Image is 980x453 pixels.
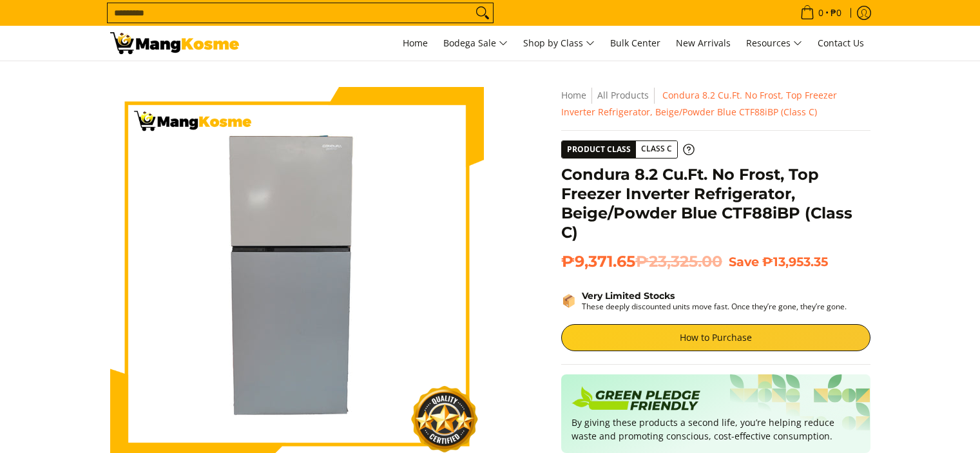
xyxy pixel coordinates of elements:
span: Bodega Sale [443,35,508,52]
a: All Products [597,89,649,101]
span: • [796,6,845,20]
a: New Arrivals [669,26,737,61]
span: Condura 8.2 Cu.Ft. No Frost, Top Freezer Inverter Refrigerator, Beige/Powder Blue CTF88iBP (Class C) [561,89,837,118]
span: Bulk Center [610,37,660,49]
p: These deeply discounted units move fast. Once they’re gone, they’re gone. [582,302,847,311]
span: ₱9,371.65 [561,252,722,271]
span: Save [729,254,759,269]
a: Bodega Sale [437,26,514,61]
strong: Very Limited Stocks [582,290,675,302]
a: Resources [740,26,809,61]
span: Home [403,37,428,49]
img: Badge sustainability green pledge friendly [572,385,700,416]
span: Contact Us [818,37,864,49]
a: Home [561,89,586,101]
h1: Condura 8.2 Cu.Ft. No Frost, Top Freezer Inverter Refrigerator, Beige/Powder Blue CTF88iBP (Class C) [561,165,870,242]
span: New Arrivals [676,37,731,49]
p: By giving these products a second life, you’re helping reduce waste and promoting conscious, cost... [572,416,860,443]
span: ₱0 [829,8,843,17]
span: Shop by Class [523,35,595,52]
nav: Main Menu [252,26,870,61]
img: Condura 8.2 Cu.Ft. Be U Ref Beige/Powder Blue (Class C) l Mang Kosme [110,32,239,54]
a: Home [396,26,434,61]
nav: Breadcrumbs [561,87,870,120]
a: How to Purchase [561,324,870,351]
span: 0 [816,8,825,17]
a: Contact Us [811,26,870,61]
a: Product Class Class C [561,140,695,159]
span: ₱13,953.35 [762,254,828,269]
span: Class C [636,141,677,157]
a: Shop by Class [517,26,601,61]
span: Product Class [562,141,636,158]
span: Resources [746,35,802,52]
a: Bulk Center [604,26,667,61]
del: ₱23,325.00 [635,252,722,271]
button: Search [472,3,493,23]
